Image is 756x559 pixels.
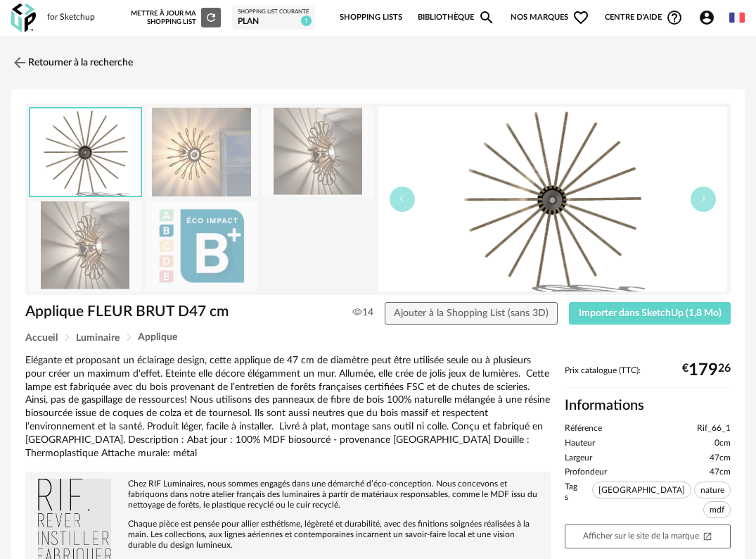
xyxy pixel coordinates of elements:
img: Applique%20Fleur%20Brut [146,108,258,197]
span: Centre d'aideHelp Circle Outline icon [605,9,683,26]
img: svg+xml;base64,PHN2ZyB3aWR0aD0iMjQiIGhlaWdodD0iMjQiIHZpZXdCb3g9IjAgMCAyNCAyNCIgZmlsbD0ibm9uZSIgeG... [11,54,28,71]
span: mdf [703,501,731,518]
span: 179 [688,365,718,375]
span: 47cm [710,467,731,478]
img: thumbnail.png [378,107,728,291]
div: plan [238,16,309,27]
div: Elégante et proposant un éclairage design, cette applique de 47 cm de diamètre peut être utilisée... [25,354,551,460]
div: Breadcrumb [25,332,731,343]
p: Chaque pièce est pensée pour allier esthétisme, légèreté et durabilité, avec des finitions soigné... [32,519,544,551]
span: nature [694,482,731,498]
img: Applique%20Fleur%20Brut [262,108,374,197]
img: thumbnail.png [30,108,141,196]
span: Account Circle icon [698,9,722,26]
a: Afficher sur le site de la marqueOpen In New icon [565,525,731,548]
div: € 26 [682,365,731,375]
div: for Sketchup [47,12,95,23]
span: Largeur [565,453,592,464]
span: 47cm [710,453,731,464]
span: Magnify icon [478,9,495,26]
span: Accueil [25,333,58,343]
a: Retourner à la recherche [11,47,133,78]
span: 14 [352,306,373,319]
span: [GEOGRAPHIC_DATA] [592,482,691,498]
span: Heart Outline icon [572,9,589,26]
h1: Applique FLEUR BRUT D47 cm [25,302,311,321]
span: 0cm [715,438,731,449]
span: Profondeur [565,467,607,478]
span: Account Circle icon [698,9,715,26]
a: BibliothèqueMagnify icon [418,3,495,32]
span: Tags [565,482,579,521]
img: Applique%20Fleur%20Brut [30,201,141,291]
a: Shopping Lists [340,3,402,32]
p: Chez RIF Luminaires, nous sommes engagés dans une démarché d’éco-conception. Nous concevons et fa... [32,479,544,510]
button: Importer dans SketchUp (1,8 Mo) [569,302,731,325]
img: OXP [11,4,36,32]
button: Ajouter à la Shopping List (sans 3D) [385,302,558,325]
div: Prix catalogue (TTC): [565,365,731,389]
span: Importer dans SketchUp (1,8 Mo) [579,308,722,318]
img: Applique%20Fleur%20Brut [146,201,258,291]
span: Ajouter à la Shopping List (sans 3D) [394,308,549,318]
img: fr [729,10,745,25]
span: Rif_66_1 [697,423,731,434]
span: Help Circle Outline icon [666,9,683,26]
span: 1 [301,15,312,26]
span: Nos marques [511,3,589,32]
div: Mettre à jour ma Shopping List [131,8,221,27]
a: Shopping List courante plan 1 [238,8,309,27]
span: Hauteur [565,438,595,449]
h2: Informations [565,396,731,415]
span: Référence [565,423,602,434]
div: Shopping List courante [238,8,309,15]
span: Open In New icon [703,531,712,540]
span: Applique [138,332,177,342]
span: Luminaire [76,333,120,343]
span: Refresh icon [205,14,217,21]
